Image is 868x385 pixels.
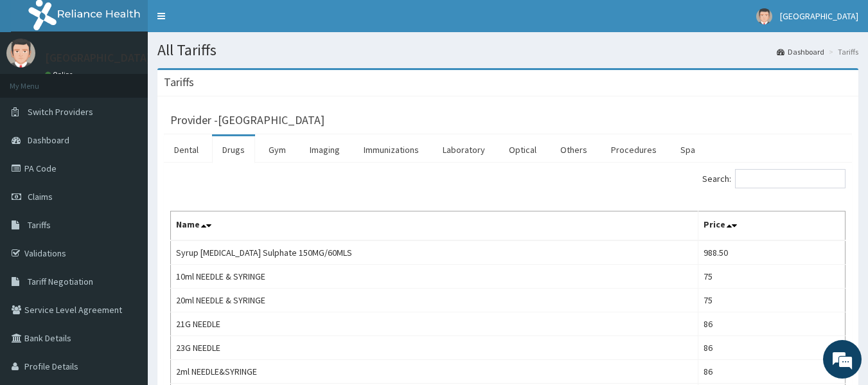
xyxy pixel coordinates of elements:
[28,276,93,287] span: Tariff Negotiation
[157,42,858,58] h1: All Tariffs
[698,312,846,336] td: 86
[777,46,824,57] a: Dashboard
[28,134,69,146] span: Dashboard
[698,265,846,289] td: 75
[826,46,858,57] li: Tariffs
[212,136,255,163] a: Drugs
[756,8,772,24] img: User Image
[45,52,151,64] p: [GEOGRAPHIC_DATA]
[780,10,858,22] span: [GEOGRAPHIC_DATA]
[45,70,76,79] a: Online
[353,136,429,163] a: Immunizations
[258,136,296,163] a: Gym
[702,169,846,188] label: Search:
[28,191,53,202] span: Claims
[698,240,846,265] td: 988.50
[28,219,51,231] span: Tariffs
[499,136,547,163] a: Optical
[698,360,846,384] td: 86
[432,136,495,163] a: Laboratory
[698,289,846,312] td: 75
[698,336,846,360] td: 86
[171,312,698,336] td: 21G NEEDLE
[601,136,667,163] a: Procedures
[171,211,698,241] th: Name
[164,136,209,163] a: Dental
[299,136,350,163] a: Imaging
[670,136,705,163] a: Spa
[698,211,846,241] th: Price
[171,336,698,360] td: 23G NEEDLE
[6,39,35,67] img: User Image
[170,114,324,126] h3: Provider - [GEOGRAPHIC_DATA]
[171,240,698,265] td: Syrup [MEDICAL_DATA] Sulphate 150MG/60MLS
[550,136,598,163] a: Others
[171,289,698,312] td: 20ml NEEDLE & SYRINGE
[164,76,194,88] h3: Tariffs
[735,169,846,188] input: Search:
[28,106,93,118] span: Switch Providers
[171,265,698,289] td: 10ml NEEDLE & SYRINGE
[171,360,698,384] td: 2ml NEEDLE&SYRINGE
